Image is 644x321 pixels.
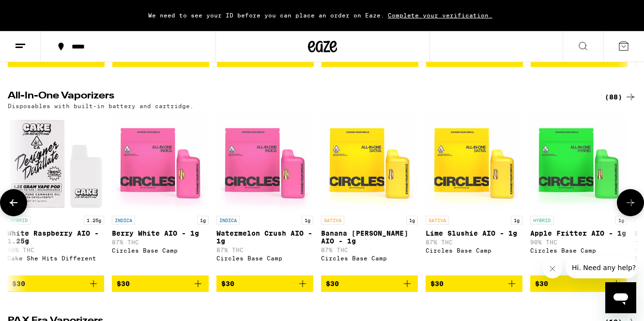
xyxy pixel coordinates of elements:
p: INDICA [112,216,135,225]
p: 87% THC [112,239,209,245]
p: INDICA [216,216,240,225]
p: 1g [197,216,209,225]
p: SATIVA [321,216,344,225]
a: Open page for Berry White AIO - 1g from Circles Base Camp [112,114,209,275]
a: Open page for Watermelon Crush AIO - 1g from Circles Base Camp [216,114,313,275]
div: Circles Base Camp [530,247,627,254]
a: Open page for Lime Slushie AIO - 1g from Circles Base Camp [426,114,522,275]
div: Circles Base Camp [216,255,313,261]
h2: All-In-One Vaporizers [8,91,589,103]
p: 1g [406,216,418,225]
p: 1g [511,216,522,225]
p: HYBRID [7,216,31,225]
button: Add to bag [321,275,418,292]
p: 87% THC [321,247,418,253]
p: Apple Fritter AIO - 1g [530,229,627,237]
img: Circles Base Camp - Watermelon Crush AIO - 1g [216,114,313,211]
span: $30 [535,280,548,288]
p: 1g [615,216,627,225]
a: Open page for Apple Fritter AIO - 1g from Circles Base Camp [530,114,627,275]
span: We need to see your ID before you can place an order on Eaze. [148,12,384,18]
button: Add to bag [426,275,522,292]
p: 1.25g [84,216,104,225]
img: Circles Base Camp - Lime Slushie AIO - 1g [426,114,522,211]
div: Cake She Hits Different [7,255,104,261]
p: Banana [PERSON_NAME] AIO - 1g [321,229,418,245]
a: Open page for White Raspberry AIO - 1.25g from Cake She Hits Different [7,114,104,275]
img: Circles Base Camp - Berry White AIO - 1g [112,114,209,211]
p: 87% THC [426,239,522,245]
div: Circles Base Camp [426,247,522,254]
p: SATIVA [426,216,449,225]
p: Berry White AIO - 1g [112,229,209,237]
span: $30 [12,280,25,288]
span: $30 [117,280,130,288]
p: White Raspberry AIO - 1.25g [7,229,104,245]
p: HYBRID [530,216,553,225]
iframe: Close message [543,259,562,278]
button: Add to bag [112,275,209,292]
span: $30 [326,280,339,288]
span: $30 [221,280,234,288]
img: Circles Base Camp - Apple Fritter AIO - 1g [530,114,627,211]
p: 87% THC [216,247,313,253]
iframe: Button to launch messaging window [605,282,636,313]
span: Complete your verification. [384,12,496,18]
button: Add to bag [7,275,104,292]
p: Watermelon Crush AIO - 1g [216,229,313,245]
p: 90% THC [530,239,627,245]
a: Open page for Banana Runtz AIO - 1g from Circles Base Camp [321,114,418,275]
button: Add to bag [216,275,313,292]
p: Lime Slushie AIO - 1g [426,229,522,237]
iframe: Message from company [566,257,636,278]
div: Circles Base Camp [321,255,418,261]
span: $30 [430,280,444,288]
img: Cake She Hits Different - White Raspberry AIO - 1.25g [7,114,104,211]
button: Add to bag [530,275,627,292]
div: Circles Base Camp [112,247,209,254]
a: (88) [605,91,636,103]
img: Circles Base Camp - Banana Runtz AIO - 1g [321,114,418,211]
p: 1g [302,216,313,225]
p: 80% THC [7,247,104,253]
p: Disposables with built-in battery and cartridge. [8,103,194,109]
